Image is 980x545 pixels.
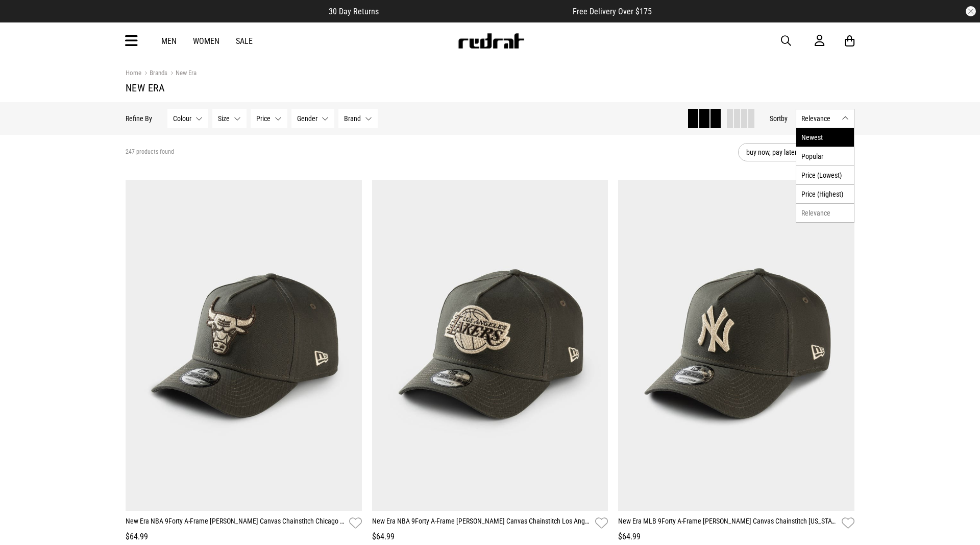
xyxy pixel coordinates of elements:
span: Gender [297,114,317,123]
img: New Era Nba 9forty A-frame Moss Canvas Chainstitch Los Angeles Lakers Snapb in Brown [372,180,608,511]
button: Relevance [796,109,854,128]
a: New Era NBA 9Forty A-Frame [PERSON_NAME] Canvas Chainstitch Los Angeles Lakers Snapb [372,516,592,531]
button: Brand [338,109,378,128]
a: Sale [236,36,253,46]
h1: New Era [126,82,854,94]
span: 247 products found [126,148,174,156]
a: Home [126,69,141,77]
li: Popular [796,147,854,165]
button: Open LiveChat chat widget [8,4,39,35]
span: Colour [173,114,191,123]
a: New Era NBA 9Forty A-Frame [PERSON_NAME] Canvas Chainstitch Chicago Bulls Snapback C [126,516,345,531]
div: $64.99 [372,531,608,543]
span: buy now, pay later option [746,146,831,158]
button: Size [212,109,247,128]
p: Refine By [126,114,152,123]
iframe: Customer reviews powered by Trustpilot [399,6,552,16]
li: Price (Highest) [796,184,854,203]
button: buy now, pay later option [738,143,854,161]
img: New Era Nba 9forty A-frame Moss Canvas Chainstitch Chicago Bulls Snapback C in Brown [126,180,362,511]
a: New Era [167,69,197,79]
span: Price [256,114,271,123]
button: Price [251,109,287,128]
img: New Era Mlb 9forty A-frame Moss Canvas Chainstitch New York Yankees Snapbac in Brown [618,180,854,511]
li: Price (Lowest) [796,165,854,184]
div: $64.99 [126,531,362,543]
span: Relevance [801,114,838,123]
a: Women [193,36,219,46]
span: Free Delivery Over $175 [573,7,652,16]
li: Relevance [796,203,854,222]
button: Sortby [770,112,788,125]
a: New Era MLB 9Forty A-Frame [PERSON_NAME] Canvas Chainstitch [US_STATE] Yankees Snapbac [618,516,838,531]
button: Gender [291,109,334,128]
button: Colour [167,109,208,128]
span: by [781,114,788,123]
span: Size [218,114,230,123]
img: Redrat logo [457,33,525,49]
a: Brands [141,69,167,79]
span: 30 Day Returns [329,7,379,16]
a: Men [161,36,177,46]
li: Newest [796,128,854,147]
span: Brand [344,114,361,123]
div: $64.99 [618,531,854,543]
